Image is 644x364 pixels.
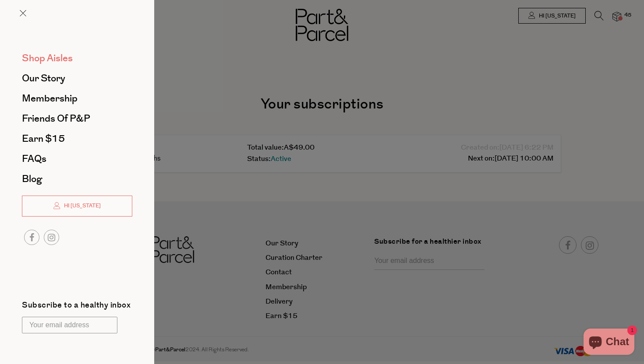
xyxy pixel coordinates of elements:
[22,91,78,105] span: Membership
[22,317,117,333] input: Your email address
[22,152,46,166] span: FAQs
[22,134,132,143] a: Earn $15
[22,53,132,63] a: Shop Aisles
[22,172,42,186] span: Blog
[22,174,132,184] a: Blog
[22,301,131,312] label: Subscribe to a healthy inbox
[22,73,132,83] a: Our Story
[22,114,132,123] a: Friends of P&P
[22,71,65,85] span: Our Story
[22,132,65,146] span: Earn $15
[62,202,101,210] span: Hi [US_STATE]
[22,196,132,217] a: Hi [US_STATE]
[22,94,132,103] a: Membership
[22,112,90,126] span: Friends of P&P
[22,154,132,164] a: FAQs
[22,51,73,65] span: Shop Aisles
[581,329,637,357] inbox-online-store-chat: Shopify online store chat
